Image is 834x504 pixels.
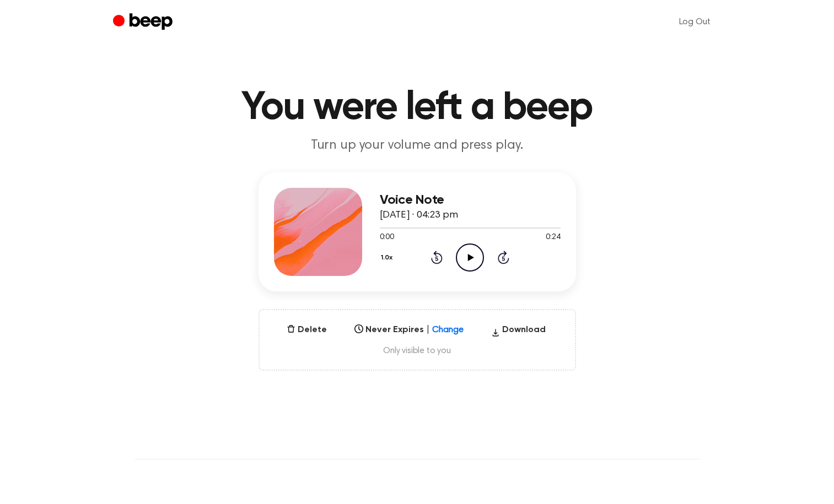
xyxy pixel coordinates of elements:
button: 1.0x [380,248,397,267]
h3: Voice Note [380,193,561,208]
button: Delete [282,323,331,337]
span: [DATE] · 04:23 pm [380,210,458,220]
p: Turn up your volume and press play. [206,137,629,155]
div: Select... [356,321,442,332]
a: Beep [113,12,175,33]
span: 0:24 [546,232,560,243]
span: Only visible to you [273,345,562,356]
button: Download [487,323,550,341]
span: 0:00 [380,232,394,243]
h1: You were left a beep [135,88,700,128]
a: Log Out [668,9,722,35]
